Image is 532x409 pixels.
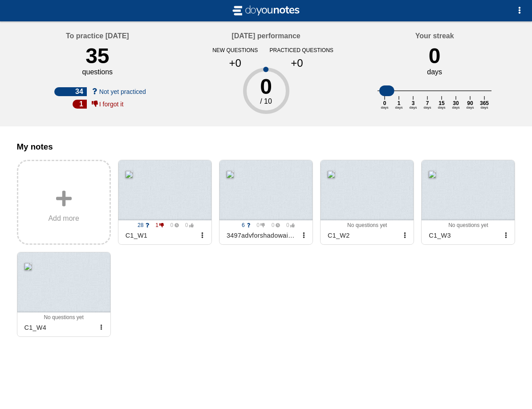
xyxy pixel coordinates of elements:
[44,314,83,320] span: No questions yet
[85,44,109,68] div: 35
[347,222,387,228] span: No questions yet
[231,4,302,18] img: svg+xml;base64,CiAgICAgIDxzdmcgdmlld0JveD0iLTIgLTIgMjAgNCIgeG1sbnM9Imh0dHA6Ly93d3cudzMub3JnLzIwMD...
[48,215,79,223] span: Add more
[427,68,442,76] div: days
[82,68,113,76] div: questions
[421,160,515,245] a: No questions yetC1_W3
[438,105,446,109] text: days
[118,160,212,245] a: 28 1 0 0 C1_W1
[429,44,441,68] div: 0
[415,32,454,40] h4: Your streak
[320,160,414,245] a: No questions yetC1_W2
[136,222,149,228] span: 28
[412,100,415,106] text: 3
[17,252,111,337] a: No questions yetC1_W4
[452,105,460,109] text: days
[398,100,401,106] text: 1
[395,105,403,109] text: days
[381,105,389,109] text: days
[204,97,328,105] div: / 10
[467,105,474,109] text: days
[282,222,295,228] span: 0
[511,2,528,20] button: Options
[17,142,516,152] h3: My notes
[480,100,489,106] text: 365
[324,228,399,243] div: C1_W2
[73,100,87,109] div: 1
[426,100,429,106] text: 7
[410,105,417,109] text: days
[99,101,123,108] span: I forgot it
[54,87,87,96] div: 34
[448,222,488,228] span: No questions yet
[270,47,325,53] div: practiced questions
[219,160,313,245] a: 6 0 0 0 3497advforshadowaiintheworkplacev31758287885637
[151,222,164,228] span: 1
[211,57,259,69] div: +0
[99,88,146,95] span: Not yet practiced
[439,100,445,106] text: 15
[481,105,488,109] text: days
[467,100,473,106] text: 90
[252,222,265,228] span: 0
[237,222,250,228] span: 6
[453,100,459,106] text: 30
[223,228,298,243] div: 3497advforshadowaiintheworkplacev31758287885637
[122,228,197,243] div: C1_W1
[383,100,386,106] text: 0
[267,222,280,228] span: 0
[166,222,179,228] span: 0
[424,105,431,109] text: days
[208,47,263,53] div: new questions
[204,76,328,97] div: 0
[425,228,500,243] div: C1_W3
[21,320,96,335] div: C1_W4
[273,57,321,69] div: +0
[231,32,300,40] h4: [DATE] performance
[66,32,129,40] h4: To practice [DATE]
[180,222,194,228] span: 0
